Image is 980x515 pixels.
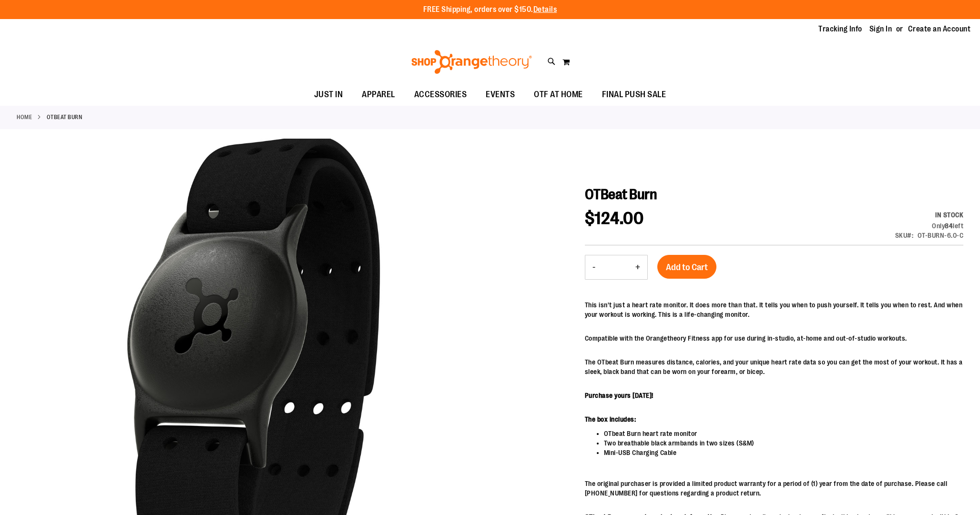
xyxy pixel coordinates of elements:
li: Two breathable black armbands in two sizes (S&M) [604,438,963,448]
a: Sign In [869,24,892,34]
span: $124.00 [585,209,644,228]
span: APPAREL [362,84,395,105]
b: Purchase yours [DATE]! [585,392,653,399]
a: Tracking Info [818,24,862,34]
div: Only 84 left [895,221,964,231]
b: The box includes: [585,415,636,423]
p: This isn't just a heart rate monitor. It does more than that. It tells you when to push yourself.... [585,300,963,319]
span: FINAL PUSH SALE [602,84,666,105]
span: ACCESSORIES [414,84,467,105]
a: APPAREL [352,84,405,106]
span: Add to Cart [666,262,708,273]
span: JUST IN [314,84,343,105]
span: OTF AT HOME [534,84,583,105]
p: The OTbeat Burn measures distance, calories, and your unique heart rate data so you can get the m... [585,357,963,376]
div: OT-BURN-6.0-C [918,231,964,240]
a: Create an Account [908,24,971,34]
button: Add to Cart [657,255,716,279]
a: OTF AT HOME [524,84,592,105]
a: EVENTS [476,84,524,106]
span: In stock [935,211,963,219]
span: OTBeat Burn [585,186,657,202]
strong: 84 [945,222,953,230]
a: Details [533,5,557,14]
p: Compatible with the Orangetheory Fitness app for use during in-studio, at-home and out-of-studio ... [585,333,963,343]
input: Product quantity [602,256,628,279]
div: Availability [895,210,964,220]
img: Shop Orangetheory [410,50,533,74]
p: FREE Shipping, orders over $150. [423,4,557,15]
button: Decrease product quantity [585,255,602,279]
span: EVENTS [486,84,515,105]
strong: OTBeat Burn [47,113,82,121]
button: Increase product quantity [628,255,647,279]
a: FINAL PUSH SALE [592,84,676,106]
li: Mini-USB Charging Cable [604,448,963,457]
a: Home [17,113,32,121]
a: ACCESSORIES [405,84,477,106]
li: OTbeat Burn heart rate monitor [604,429,963,438]
p: The original purchaser is provided a limited product warranty for a period of (1) year from the d... [585,479,963,498]
strong: SKU [895,232,914,239]
a: JUST IN [305,84,353,106]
